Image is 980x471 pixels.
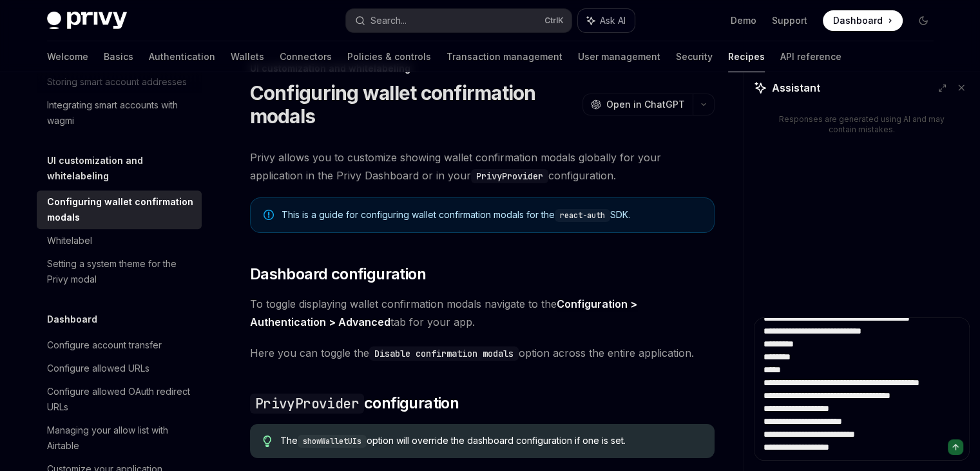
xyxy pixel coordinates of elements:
[731,14,756,27] a: Demo
[578,41,660,72] a: User management
[600,14,626,27] span: Ask AI
[104,41,133,72] a: Basics
[250,393,459,414] span: configuration
[606,98,685,111] span: Open in ChatGPT
[282,208,701,222] div: This is a guide for configuring wallet confirmation modals for the SDK.
[780,41,841,72] a: API reference
[47,12,127,30] img: dark logo
[544,15,564,26] span: Ctrl K
[250,148,715,185] span: Privy allows you to customize showing wallet confirmation modals globally for your application in...
[264,210,274,220] svg: Note
[346,9,572,32] button: Search...CtrlK
[250,344,715,362] span: Here you can toggle the option across the entire application.
[913,10,934,31] button: Toggle dark mode
[578,9,635,32] button: Ask AI
[555,209,610,222] code: react-auth
[149,41,215,72] a: Authentication
[250,394,364,414] code: PrivyProvider
[772,14,807,27] a: Support
[250,264,426,285] span: Dashboard configuration
[471,169,548,183] code: PrivyProvider
[37,94,202,132] a: Integrating smart accounts with wagmi
[263,436,272,447] svg: Tip
[728,41,765,72] a: Recipes
[823,10,903,31] a: Dashboard
[47,312,97,327] h5: Dashboard
[280,434,701,448] div: The option will override the dashboard configuration if one is set.
[833,14,883,27] span: Dashboard
[280,41,332,72] a: Connectors
[47,233,92,248] div: Whitelabel
[676,41,713,72] a: Security
[47,153,202,184] h5: UI customization and whitelabeling
[774,114,949,135] div: Responses are generated using AI and may contain mistakes.
[47,194,194,225] div: Configuring wallet confirmation modals
[37,419,202,457] a: Managing your allow list with Airtable
[772,80,820,95] span: Assistant
[47,361,149,376] div: Configure allowed URLs
[231,41,264,72] a: Wallets
[37,334,202,357] a: Configure account transfer
[37,190,202,229] a: Configuring wallet confirmation modals
[370,13,407,28] div: Search...
[347,41,431,72] a: Policies & controls
[447,41,562,72] a: Transaction management
[47,97,194,128] div: Integrating smart accounts with wagmi
[47,41,88,72] a: Welcome
[37,229,202,252] a: Whitelabel
[369,346,519,361] code: Disable confirmation modals
[37,357,202,380] a: Configure allowed URLs
[250,295,715,331] span: To toggle displaying wallet confirmation modals navigate to the tab for your app.
[47,384,194,415] div: Configure allowed OAuth redirect URLs
[47,423,194,454] div: Managing your allow list with Airtable
[47,256,194,287] div: Setting a system theme for the Privy modal
[298,435,367,448] code: showWalletUIs
[37,252,202,291] a: Setting a system theme for the Privy modal
[948,439,963,455] button: Send message
[582,94,693,115] button: Open in ChatGPT
[37,380,202,419] a: Configure allowed OAuth redirect URLs
[250,81,577,128] h1: Configuring wallet confirmation modals
[47,337,162,353] div: Configure account transfer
